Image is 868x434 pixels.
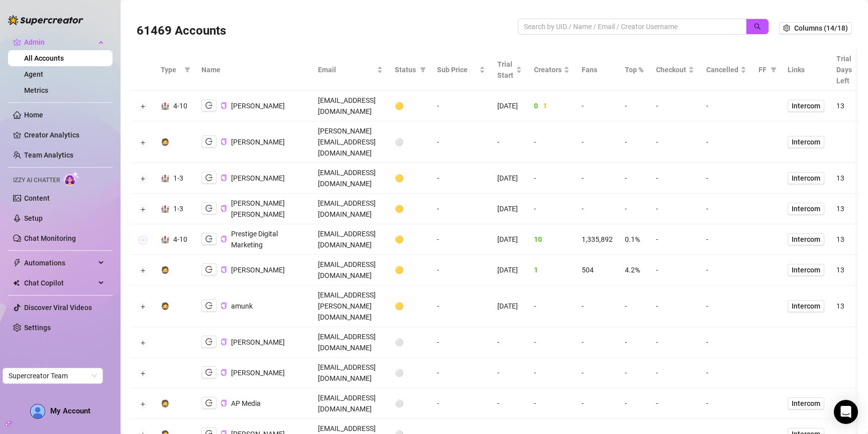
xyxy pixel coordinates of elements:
a: Content [24,194,50,202]
th: Email [312,49,388,91]
a: Chat Monitoring [24,234,76,242]
span: logout [205,235,212,242]
td: - [700,224,752,255]
span: Intercom [792,203,820,214]
td: - [650,194,700,224]
span: filter [418,62,428,77]
td: - [431,224,491,255]
span: Type [161,64,180,75]
span: copy [221,138,227,145]
td: - [528,121,576,163]
button: Expand row [139,400,147,408]
th: Trial Start [491,49,528,91]
img: Chat Copilot [13,279,20,286]
span: thunderbolt [13,259,21,267]
button: Expand row [139,205,147,213]
span: copy [221,339,227,345]
td: - [528,358,576,388]
span: [PERSON_NAME] [231,266,285,274]
button: Expand row [139,102,147,110]
span: 🟡 [395,174,403,182]
span: copy [221,400,227,406]
span: filter [771,67,777,73]
div: 🧔 [161,301,169,312]
td: - [700,163,752,194]
span: setting [783,25,790,32]
button: Copy Account UID [221,369,227,376]
td: [EMAIL_ADDRESS][DOMAIN_NAME] [312,163,388,194]
td: - [650,388,700,419]
td: - [491,388,528,419]
div: 1-3 [173,203,183,214]
div: Open Intercom Messenger [834,400,858,424]
span: Supercreator Team [9,368,97,383]
td: [PERSON_NAME][EMAIL_ADDRESS][DOMAIN_NAME] [312,121,388,163]
th: Trial Days Left [830,49,858,91]
a: Intercom [788,397,824,409]
td: [EMAIL_ADDRESS][PERSON_NAME][DOMAIN_NAME] [312,285,388,327]
div: 🏰 [161,100,169,111]
td: [DATE] [491,285,528,327]
span: 🟡 [395,205,403,213]
a: Setup [24,214,43,222]
span: Creators [534,64,562,75]
span: ⚪ [395,338,403,346]
span: copy [221,303,227,309]
span: logout [205,266,212,273]
img: AD_cMMTxCeTpmN1d5MnKJ1j-_uXZCpTKapSSqNGg4PyXtR_tCW7gZXTNmFz2tpVv9LSyNV7ff1CaS4f4q0HLYKULQOwoM5GQR... [31,404,45,418]
a: Settings [24,324,51,332]
span: amunk [231,302,253,310]
span: logout [205,205,212,212]
a: Metrics [24,86,48,94]
span: search [754,23,761,30]
td: - [431,91,491,121]
td: - [576,285,619,327]
td: [DATE] [491,91,528,121]
td: [DATE] [491,255,528,285]
td: - [528,163,576,194]
td: - [619,285,650,327]
td: [DATE] [491,224,528,255]
td: - [576,388,619,419]
span: Columns (14/18) [794,24,848,32]
span: Email [318,64,374,75]
button: Expand row [139,138,147,147]
td: - [619,327,650,358]
a: Agent [24,70,43,78]
span: Cancelled [706,64,738,75]
a: Intercom [788,136,824,148]
td: 13 [830,194,858,224]
span: logout [205,369,212,376]
span: 10 [534,235,542,243]
a: All Accounts [24,54,64,62]
td: - [700,255,752,285]
td: - [700,285,752,327]
span: Intercom [792,173,820,184]
td: - [700,91,752,121]
span: Intercom [792,100,820,111]
td: - [650,224,700,255]
span: Intercom [792,234,820,245]
span: Izzy AI Chatter [13,176,60,185]
span: crown [13,38,21,46]
td: [EMAIL_ADDRESS][DOMAIN_NAME] [312,388,388,419]
button: logout [201,233,216,245]
span: 1 [543,102,547,110]
td: [EMAIL_ADDRESS][DOMAIN_NAME] [312,224,388,255]
a: Intercom [788,100,824,112]
td: - [431,121,491,163]
td: - [528,285,576,327]
div: 🧔 [161,398,169,409]
td: - [650,163,700,194]
div: 🧔 [161,264,169,275]
td: - [619,91,650,121]
span: [PERSON_NAME] [231,369,285,377]
span: ⚪ [395,399,403,407]
td: - [619,163,650,194]
button: logout [201,263,216,275]
span: copy [221,102,227,109]
td: [EMAIL_ADDRESS][DOMAIN_NAME] [312,327,388,358]
h3: 61469 Accounts [137,23,226,39]
span: filter [420,67,426,73]
input: Search by UID / Name / Email / Creator Username [524,21,732,32]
